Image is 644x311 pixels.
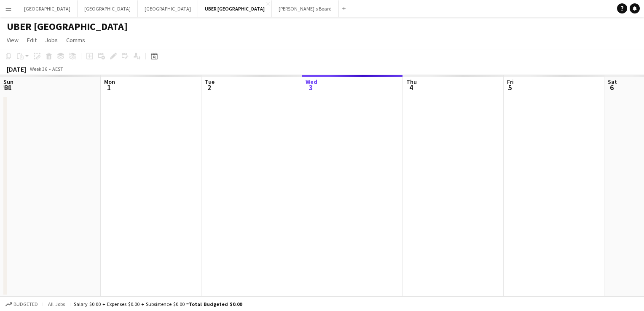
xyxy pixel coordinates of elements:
div: Salary $0.00 + Expenses $0.00 + Subsistence $0.00 = [74,301,242,307]
button: Budgeted [4,300,39,309]
span: All jobs [46,301,67,307]
span: Jobs [45,36,58,44]
span: Week 36 [28,66,49,72]
span: Budgeted [13,301,38,307]
span: 4 [405,83,417,92]
span: Wed [306,78,317,86]
span: 2 [204,83,215,92]
button: [GEOGRAPHIC_DATA] [78,0,138,17]
button: UBER [GEOGRAPHIC_DATA] [198,0,272,17]
span: Edit [27,36,37,44]
span: Sat [608,78,617,86]
div: AEST [52,66,63,72]
span: 1 [103,83,115,92]
button: [PERSON_NAME]'s Board [272,0,339,17]
span: 31 [2,83,13,92]
a: Edit [24,35,40,46]
span: 6 [606,83,617,92]
span: View [7,36,19,44]
span: 3 [304,83,317,92]
h1: UBER [GEOGRAPHIC_DATA] [7,20,128,33]
button: [GEOGRAPHIC_DATA] [17,0,78,17]
span: Mon [104,78,115,86]
span: Total Budgeted $0.00 [189,301,242,307]
a: View [3,35,22,46]
button: [GEOGRAPHIC_DATA] [138,0,198,17]
span: Comms [66,36,85,44]
span: Tue [205,78,215,86]
span: Thu [406,78,417,86]
span: 5 [506,83,514,92]
a: Jobs [42,35,61,46]
a: Comms [63,35,89,46]
div: [DATE] [7,65,26,73]
span: Fri [507,78,514,86]
span: Sun [3,78,13,86]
